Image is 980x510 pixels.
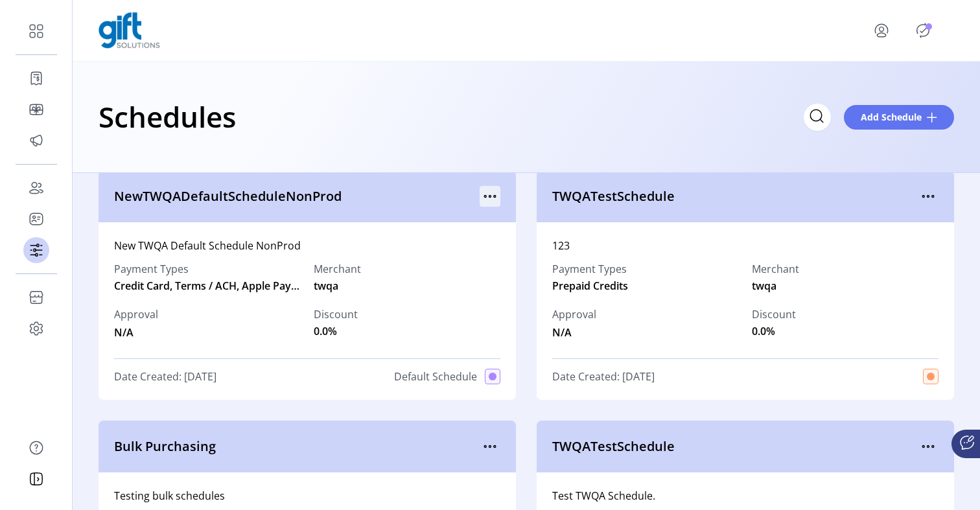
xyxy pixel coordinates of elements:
[752,278,776,294] span: twqa
[114,369,216,384] span: Date Created: [DATE]
[552,369,655,384] span: Date Created: [DATE]
[394,369,477,384] span: Default Schedule
[552,261,628,277] label: Payment Types
[804,104,831,131] input: Search
[552,322,596,340] span: N/A
[314,323,337,339] span: 0.0%
[752,261,799,277] label: Merchant
[861,110,922,124] span: Add Schedule
[314,261,361,277] label: Merchant
[752,323,775,339] span: 0.0%
[99,94,236,139] h1: Schedules
[99,12,160,49] img: logo
[114,278,301,294] span: Credit Card, Terms / ACH, Apple Pay, Google Pay
[752,307,796,322] label: Discount
[918,186,939,207] button: menu
[480,436,500,457] button: menu
[552,187,918,206] span: TWQATestSchedule
[552,488,939,504] div: Test TWQA Schedule.
[114,437,480,456] span: Bulk Purchasing
[844,105,954,130] button: Add Schedule
[314,278,338,294] span: twqa
[480,186,500,207] button: menu
[114,261,301,277] label: Payment Types
[114,322,158,340] span: N/A
[552,437,918,456] span: TWQATestSchedule
[114,187,480,206] span: NewTWQADefaultScheduleNonProd
[856,15,913,46] button: menu
[552,238,939,253] div: 123
[314,307,358,322] label: Discount
[114,307,158,322] span: Approval
[918,436,939,457] button: menu
[552,278,628,294] span: Prepaid Credits
[552,307,596,322] span: Approval
[114,488,500,504] div: Testing bulk schedules
[913,20,933,41] button: Publisher Panel
[114,238,500,253] div: New TWQA Default Schedule NonProd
